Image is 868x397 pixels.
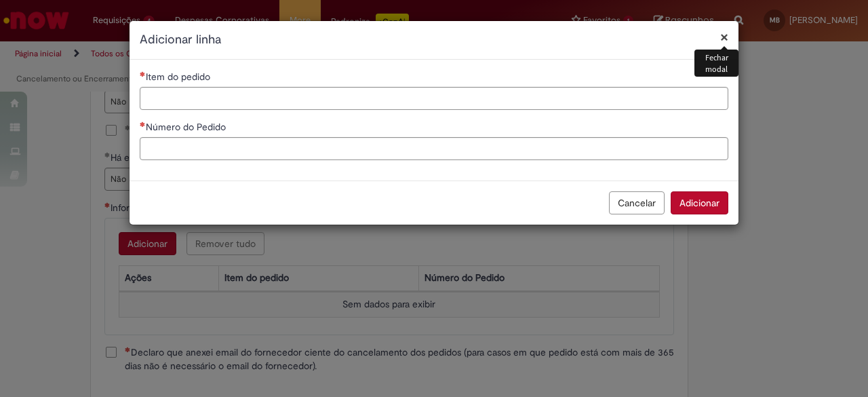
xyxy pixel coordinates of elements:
button: Cancelar [609,191,665,214]
input: Número do Pedido [140,137,728,160]
span: Item do pedido [146,71,213,83]
h2: Adicionar linha [140,31,728,49]
div: Fechar modal [694,50,738,77]
button: Fechar modal [720,30,728,44]
span: Necessários [140,121,146,127]
span: Número do Pedido [146,121,229,133]
button: Adicionar [671,191,728,214]
span: Necessários [140,71,146,77]
input: Item do pedido [140,87,728,110]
